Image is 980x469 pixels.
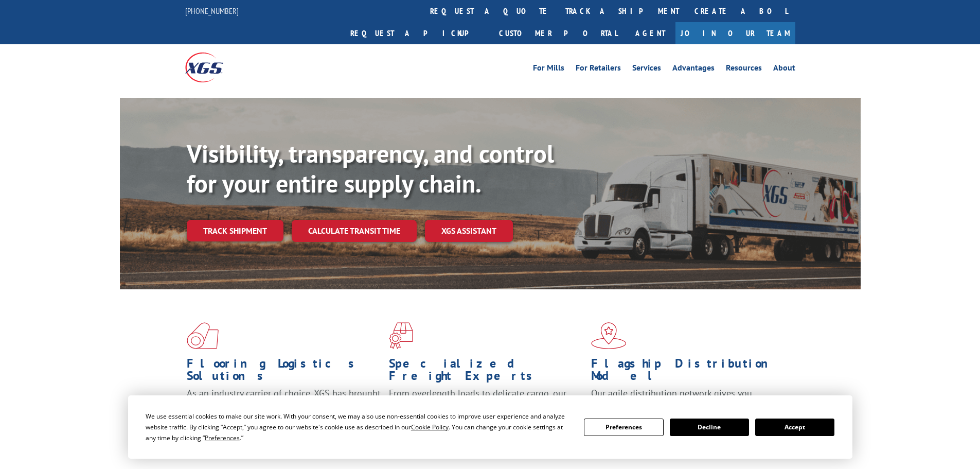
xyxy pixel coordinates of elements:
[584,419,663,436] button: Preferences
[389,387,583,433] p: From overlength loads to delicate cargo, our experienced staff knows the best way to move your fr...
[187,137,554,199] b: Visibility, transparency, and control for your entire supply chain.
[411,423,449,431] span: Cookie Policy
[576,64,621,75] a: For Retailers
[533,64,564,75] a: For Mills
[187,387,381,424] span: As an industry carrier of choice, XGS has brought innovation and dedication to flooring logistics...
[425,220,513,242] a: XGS ASSISTANT
[491,22,625,44] a: Customer Portal
[670,419,749,436] button: Decline
[187,357,381,387] h1: Flooring Logistics Solutions
[726,64,762,75] a: Resources
[146,411,572,443] div: We use essential cookies to make our site work. With your consent, we may also use non-essential ...
[343,22,491,44] a: Request a pickup
[591,357,786,387] h1: Flagship Distribution Model
[187,322,219,349] img: xgs-icon-total-supply-chain-intelligence-red
[389,357,583,387] h1: Specialized Freight Experts
[205,433,240,442] span: Preferences
[675,22,795,44] a: Join Our Team
[389,322,413,349] img: xgs-icon-focused-on-flooring-red
[187,220,283,241] a: Track shipment
[632,64,661,75] a: Services
[773,64,795,75] a: About
[292,220,417,242] a: Calculate transit time
[672,64,715,75] a: Advantages
[128,395,852,459] div: Cookie Consent Prompt
[625,22,675,44] a: Agent
[591,387,780,411] span: Our agile distribution network gives you nationwide inventory management on demand.
[591,322,627,349] img: xgs-icon-flagship-distribution-model-red
[185,6,239,16] a: [PHONE_NUMBER]
[755,419,834,436] button: Accept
